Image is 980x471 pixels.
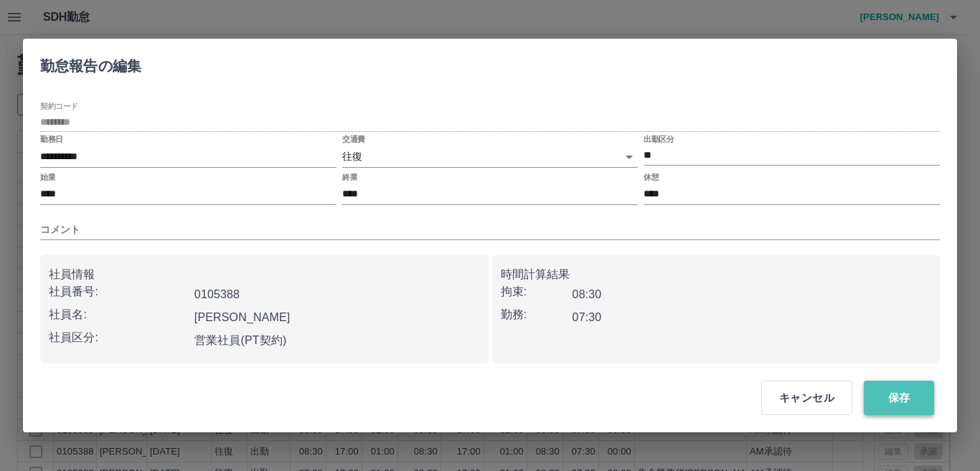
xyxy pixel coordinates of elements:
[342,146,639,167] div: 往復
[40,101,78,112] label: 契約コード
[49,329,189,346] p: 社員区分:
[761,381,852,415] button: キャンセル
[40,171,55,182] label: 始業
[40,134,63,145] label: 勤務日
[501,283,573,300] p: 拘束:
[501,306,573,323] p: 勤務:
[49,306,189,323] p: 社員名:
[194,334,287,346] b: 営業社員(PT契約)
[49,266,480,283] p: 社員情報
[864,381,934,415] button: 保存
[342,134,365,145] label: 交通費
[342,171,357,182] label: 終業
[644,134,674,145] label: 出勤区分
[573,288,602,300] b: 08:30
[194,288,240,300] b: 0105388
[23,39,159,87] h2: 勤怠報告の編集
[49,283,189,300] p: 社員番号:
[644,171,659,182] label: 休憩
[501,266,932,283] p: 時間計算結果
[194,311,291,323] b: [PERSON_NAME]
[573,311,602,323] b: 07:30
